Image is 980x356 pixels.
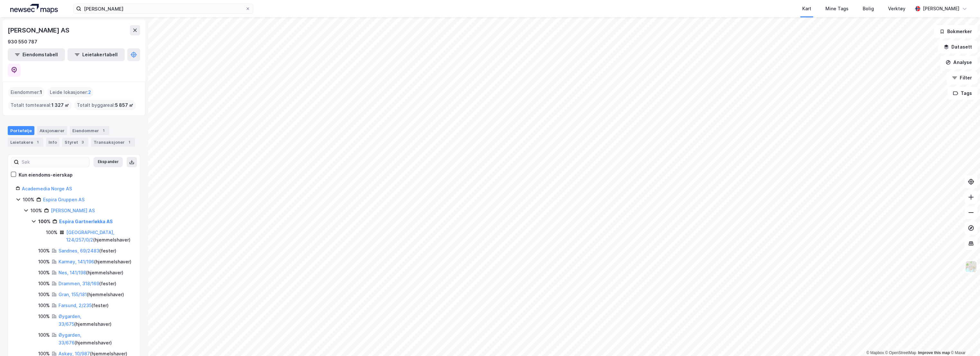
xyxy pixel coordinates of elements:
[948,325,980,356] div: Kontrollprogram for chat
[67,48,125,61] button: Leietakertabell
[888,5,905,13] div: Verktøy
[46,229,58,236] div: 100%
[58,258,131,266] div: ( hjemmelshaver )
[23,196,34,204] div: 100%
[938,41,977,53] button: Datasett
[885,351,916,355] a: OpenStreetMap
[126,139,132,145] div: 1
[866,351,884,355] a: Mapbox
[40,88,42,96] span: 1
[8,138,43,147] div: Leietakere
[8,25,71,35] div: [PERSON_NAME] AS
[38,331,50,339] div: 100%
[62,138,88,147] div: Styret
[74,100,136,110] div: Totalt byggareal :
[46,138,59,147] div: Info
[8,100,72,110] div: Totalt tomteareal :
[918,351,950,355] a: Improve this map
[66,230,114,243] a: [GEOGRAPHIC_DATA], 124/257/0/2
[58,270,86,275] a: Nes, 141/198
[948,325,980,356] iframe: Chat Widget
[58,303,92,308] a: Farsund, 2/235
[8,38,37,46] div: 930 550 787
[22,186,72,191] a: Academedia Norge AS
[923,5,959,13] div: [PERSON_NAME]
[38,218,50,225] div: 100%
[58,280,116,288] div: ( fester )
[8,87,45,97] div: Eiendommer :
[51,208,95,213] a: [PERSON_NAME] AS
[38,313,50,320] div: 100%
[58,259,94,264] a: Karmøy, 141/196
[58,302,109,309] div: ( fester )
[37,126,67,135] div: Aksjonærer
[19,171,73,179] div: Kun eiendoms-eierskap
[58,313,132,328] div: ( hjemmelshaver )
[79,139,86,145] div: 3
[43,197,85,202] a: Espira Gruppen AS
[58,269,123,277] div: ( hjemmelshaver )
[934,25,977,38] button: Bokmerker
[47,87,94,97] div: Leide lokasjoner :
[115,101,133,109] span: 5 857 ㎡
[8,48,65,61] button: Eiendomstabell
[19,157,89,167] input: Søk
[59,219,113,224] a: Espira Gartnerløkka AS
[51,101,69,109] span: 1 327 ㎡
[58,281,99,286] a: Drammen, 318/169
[38,280,50,288] div: 100%
[38,258,50,266] div: 100%
[38,291,50,298] div: 100%
[863,5,874,13] div: Bolig
[38,302,50,309] div: 100%
[58,248,99,253] a: Sandnes, 69/2483
[66,229,132,244] div: ( hjemmelshaver )
[940,56,977,69] button: Analyse
[38,247,50,255] div: 100%
[825,5,849,13] div: Mine Tags
[31,207,42,215] div: 100%
[58,291,124,298] div: ( hjemmelshaver )
[70,126,109,135] div: Eiendommer
[947,71,977,84] button: Filter
[948,87,977,100] button: Tags
[58,292,87,297] a: Gran, 155/181
[91,138,135,147] div: Transaksjoner
[94,157,123,167] button: Ekspander
[802,5,811,13] div: Kart
[100,127,107,134] div: 1
[58,314,81,327] a: Øygarden, 33/675
[965,260,977,273] img: Z
[58,247,116,255] div: ( fester )
[8,126,34,135] div: Portefølje
[58,332,81,345] a: Øygarden, 33/676
[38,269,50,277] div: 100%
[58,331,132,347] div: ( hjemmelshaver )
[34,139,41,145] div: 1
[81,4,245,14] input: Søk på adresse, matrikkel, gårdeiere, leietakere eller personer
[10,4,58,14] img: logo.a4113a55bc3d86da70a041830d287a7e.svg
[88,88,91,96] span: 2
